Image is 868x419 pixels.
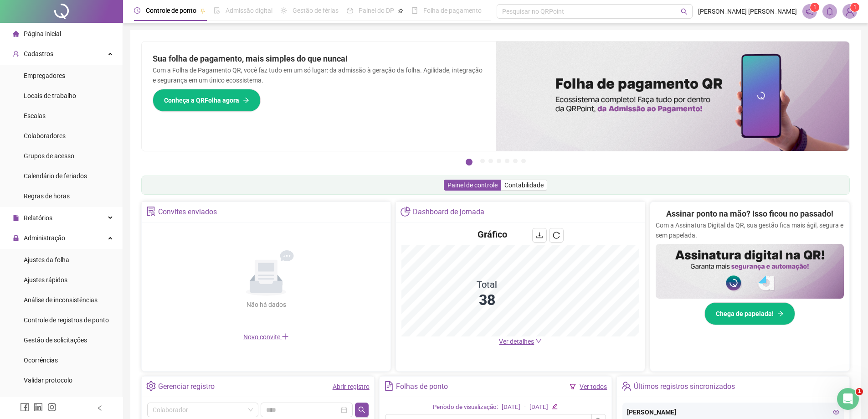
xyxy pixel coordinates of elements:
span: Análise de inconsistências [24,296,98,304]
span: arrow-right [243,97,249,103]
div: Últimos registros sincronizados [634,379,735,394]
span: Regras de horas [24,192,70,200]
span: team [621,381,631,391]
span: Admissão digital [226,7,272,14]
span: left [97,405,103,411]
div: [PERSON_NAME] [627,407,839,417]
span: Controle de ponto [146,7,196,14]
div: [DATE] [529,403,548,412]
span: Ajustes rápidos [24,276,67,284]
img: banner%2F8d14a306-6205-4263-8e5b-06e9a85ad873.png [496,41,850,151]
iframe: Intercom live chat [837,388,859,410]
span: Ajustes da folha [24,256,69,264]
span: solution [146,207,156,216]
span: linkedin [34,403,43,412]
span: Chega de papelada! [716,309,774,319]
span: filter [570,383,576,390]
span: Grupos de acesso [24,152,74,160]
span: instagram [47,403,56,412]
button: 3 [488,159,493,163]
span: download [536,232,543,239]
span: eye [833,409,839,415]
span: Relatórios [24,214,52,222]
h4: Gráfico [478,228,507,241]
button: Chega de papelada! [704,302,795,325]
a: Abrir registro [333,383,370,390]
span: 1 [856,388,863,395]
button: 1 [466,159,473,166]
span: Validar protocolo [24,377,72,384]
button: 7 [521,159,526,163]
span: lock [13,235,19,241]
span: 1 [853,4,857,10]
span: [PERSON_NAME] [PERSON_NAME] [698,6,797,16]
span: clock-circle [134,7,140,14]
span: search [358,406,365,414]
div: Convites enviados [158,204,217,220]
span: arrow-right [777,310,784,317]
span: file [13,215,19,221]
span: Calendário de feriados [24,172,87,180]
span: bell [826,7,834,16]
div: Gerenciar registro [158,379,215,394]
span: reload [553,232,560,239]
h2: Assinar ponto na mão? Isso ficou no passado! [666,207,833,220]
div: - [524,403,526,412]
span: user-add [13,51,19,57]
button: Conheça a QRFolha agora [153,89,261,112]
span: Gestão de solicitações [24,336,87,344]
span: down [535,338,542,344]
p: Com a Folha de Pagamento QR, você faz tudo em um só lugar: da admissão à geração da folha. Agilid... [153,65,485,85]
img: banner%2F02c71560-61a6-44d4-94b9-c8ab97240462.png [656,244,844,299]
span: Escalas [24,112,46,119]
span: Página inicial [24,30,61,37]
button: 6 [513,159,518,163]
span: facebook [20,403,29,412]
sup: 1 [810,3,819,12]
span: pie-chart [401,207,410,216]
img: 56052 [843,5,857,18]
h2: Sua folha de pagamento, mais simples do que nunca! [153,52,485,65]
span: dashboard [347,7,353,14]
div: Período de visualização: [433,403,498,412]
span: edit [552,403,558,409]
span: book [411,7,418,14]
span: Locais de trabalho [24,92,76,99]
span: search [681,8,688,15]
span: file-done [214,7,220,14]
a: Ver todos [580,383,607,390]
div: [DATE] [502,403,520,412]
span: home [13,31,19,37]
span: pushpin [398,8,403,14]
div: Dashboard de jornada [413,204,484,220]
span: Link para registro rápido [24,397,93,404]
div: Não há dados [224,300,308,310]
span: Gestão de férias [293,7,339,14]
a: Ver detalhes down [499,338,542,345]
span: notification [806,7,814,16]
p: Com a Assinatura Digital da QR, sua gestão fica mais ágil, segura e sem papelada. [656,220,844,240]
span: Ocorrências [24,357,58,364]
sup: Atualize o seu contato no menu Meus Dados [850,3,859,12]
span: Administração [24,234,65,242]
span: Painel de controle [447,181,498,189]
span: Novo convite [243,333,289,341]
button: 5 [505,159,509,163]
span: Folha de pagamento [423,7,482,14]
span: Painel do DP [359,7,394,14]
span: Empregadores [24,72,65,79]
span: pushpin [200,8,205,14]
span: Conheça a QRFolha agora [164,95,239,105]
span: Cadastros [24,50,53,57]
button: 4 [497,159,501,163]
span: Colaboradores [24,132,66,140]
div: Folhas de ponto [396,379,448,394]
span: plus [282,333,289,340]
button: 2 [480,159,485,163]
span: sun [281,7,287,14]
span: setting [146,381,156,391]
span: Controle de registros de ponto [24,316,109,324]
span: Contabilidade [504,181,544,189]
span: file-text [384,381,394,391]
span: 1 [813,4,817,10]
